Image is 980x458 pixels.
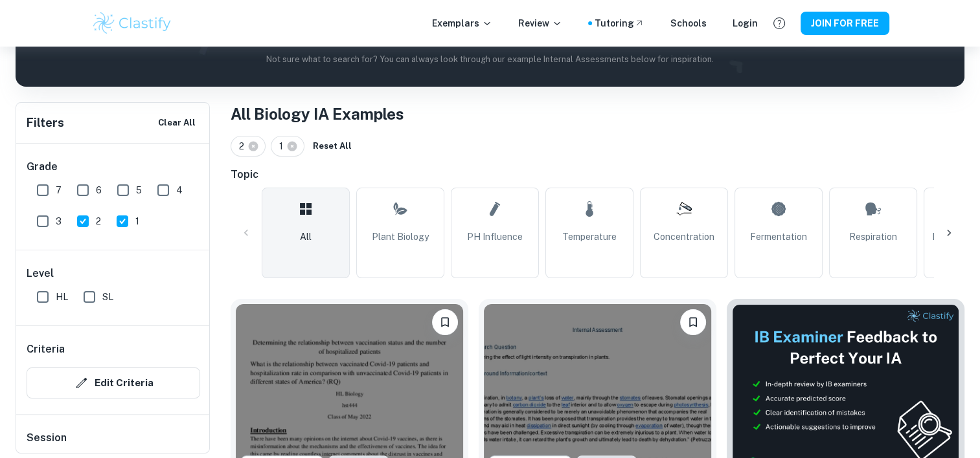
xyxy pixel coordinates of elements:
div: 1 [271,136,304,157]
h6: Level [27,266,200,281]
h6: Topic [231,167,964,182]
span: All [300,230,312,244]
span: SL [102,290,113,304]
h6: Grade [27,159,200,175]
button: Please log in to bookmark exemplars [432,309,458,335]
a: Schools [670,16,707,30]
span: 3 [56,214,62,228]
p: Exemplars [432,16,492,30]
h6: Session [27,430,200,456]
span: 1 [135,214,139,228]
div: 2 [231,136,266,157]
span: 7 [56,183,62,197]
span: Fermentation [750,230,807,244]
button: JOIN FOR FREE [801,12,889,35]
span: 6 [96,183,102,197]
h6: Filters [27,114,64,132]
a: Tutoring [595,16,644,30]
button: Edit Criteria [27,367,200,398]
span: Respiration [849,230,897,244]
span: Concentration [654,230,714,244]
span: Plant Biology [372,230,429,244]
button: Please log in to bookmark exemplars [680,309,706,335]
button: Help and Feedback [768,12,790,34]
span: pH Influence [467,230,523,244]
h6: Criteria [27,342,65,357]
span: 4 [176,183,183,197]
img: Clastify logo [91,10,174,36]
span: HL [56,290,68,304]
p: Review [518,16,562,30]
button: Clear All [155,113,199,133]
h1: All Biology IA Examples [231,102,964,125]
p: Not sure what to search for? You can always look through our example Internal Assessments below f... [26,53,954,66]
button: Reset All [310,136,355,156]
span: 2 [239,139,250,153]
span: 5 [136,183,142,197]
span: Temperature [562,230,617,244]
span: 2 [96,214,101,228]
a: Login [733,16,758,30]
span: 1 [279,139,289,153]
